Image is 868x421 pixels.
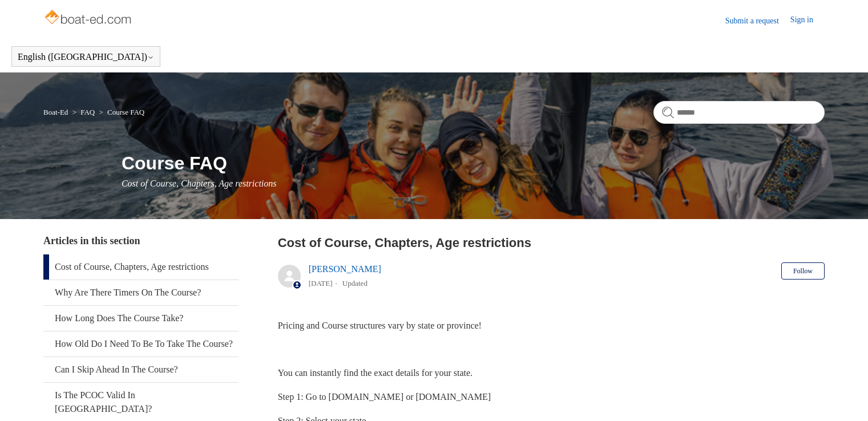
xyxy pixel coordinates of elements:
a: Submit a request [725,15,790,27]
input: Search [653,101,825,124]
li: FAQ [70,108,97,116]
span: Cost of Course, Chapters, Age restrictions [122,179,277,188]
a: How Long Does The Course Take? [43,306,239,331]
span: Step 1: Go to [DOMAIN_NAME] or [DOMAIN_NAME] [278,392,491,402]
a: Why Are There Timers On The Course? [43,280,239,305]
a: Sign in [790,14,825,27]
h1: Course FAQ [122,149,825,177]
time: 04/08/2025, 13:01 [309,279,333,288]
li: Course FAQ [97,108,145,116]
a: Course FAQ [107,108,144,116]
a: Can I Skip Ahead In The Course? [43,357,239,382]
a: Boat-Ed [43,108,68,116]
span: Pricing and Course structures vary by state or province! [278,321,482,330]
img: Boat-Ed Help Center home page [43,7,134,30]
a: FAQ [80,108,95,116]
h2: Cost of Course, Chapters, Age restrictions [278,233,825,252]
span: Articles in this section [43,235,140,246]
a: Cost of Course, Chapters, Age restrictions [43,254,239,280]
li: Updated [342,279,368,288]
button: English ([GEOGRAPHIC_DATA]) [18,52,154,62]
button: Follow Article [781,262,825,280]
a: [PERSON_NAME] [309,264,381,274]
span: You can instantly find the exact details for your state. [278,368,473,378]
a: How Old Do I Need To Be To Take The Course? [43,331,239,357]
li: Boat-Ed [43,108,70,116]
